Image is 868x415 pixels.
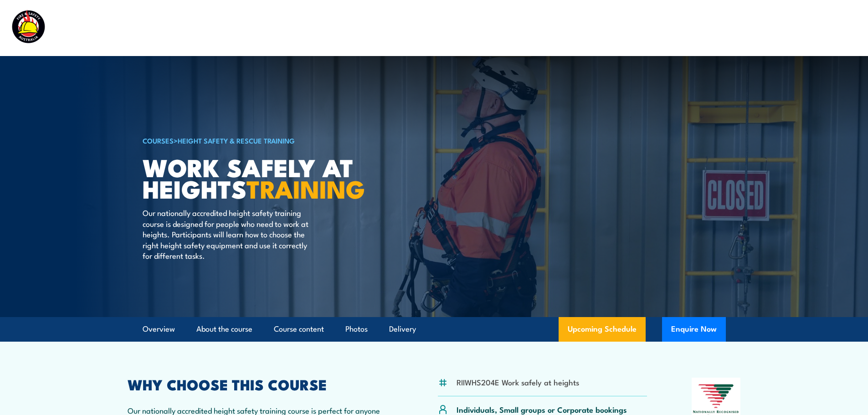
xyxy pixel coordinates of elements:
li: RIIWHS204E Work safely at heights [457,377,579,387]
a: About the course [196,317,252,341]
a: About Us [631,16,665,40]
a: Contact [796,16,825,40]
p: Our nationally accredited height safety training course is designed for people who need to work a... [143,207,309,261]
button: Enquire Now [662,317,726,342]
a: COURSES [143,135,174,145]
a: News [685,16,705,40]
a: Emergency Response Services [503,16,611,40]
a: Delivery [389,317,416,341]
p: Individuals, Small groups or Corporate bookings [457,404,627,415]
a: Height Safety & Rescue Training [178,135,295,145]
a: Upcoming Schedule [559,317,646,342]
a: Overview [143,317,175,341]
a: Photos [345,317,368,341]
strong: TRAINING [247,169,365,207]
a: Learner Portal [725,16,776,40]
h6: > [143,135,368,146]
a: Course Calendar [422,16,483,40]
a: Courses [373,16,402,40]
a: Course content [274,317,324,341]
h1: Work Safely at Heights [143,156,368,199]
h2: WHY CHOOSE THIS COURSE [128,378,394,390]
